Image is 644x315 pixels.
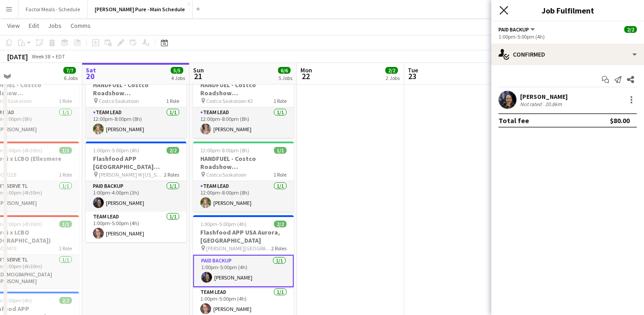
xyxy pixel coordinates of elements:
span: 2/2 [385,67,398,74]
button: [PERSON_NAME] Pure - Main Schedule [88,0,193,18]
h3: Flashfood APP USA Aurora, [GEOGRAPHIC_DATA] [193,228,294,244]
h3: HANDFUEL - Costco Roadshow [GEOGRAPHIC_DATA], [GEOGRAPHIC_DATA] [193,81,294,97]
div: [PERSON_NAME] [520,93,568,101]
span: 1:00pm-5:00pm (4h) [93,147,139,154]
button: Factor Meals - Schedule [18,0,88,18]
div: 1:00pm-5:00pm (4h) [498,33,637,40]
app-card-role: Paid Backup1/11:00pm-4:00pm (3h)[PERSON_NAME] [86,181,186,212]
div: 5 Jobs [278,75,292,81]
span: Comms [71,22,91,30]
span: 20 [84,71,96,81]
span: Week 38 [30,53,52,60]
a: View [4,20,23,31]
div: 2 Jobs [386,75,400,81]
app-card-role: Team Lead1/112:00pm-8:00pm (8h)[PERSON_NAME] [193,181,294,212]
div: 6 Jobs [64,75,78,81]
span: 2/2 [59,297,72,304]
span: View [7,22,20,30]
span: 1 Role [273,98,287,104]
div: 4 Jobs [171,75,185,81]
div: EDT [56,53,65,60]
span: 1/1 [59,221,72,227]
span: 1 Role [59,245,72,252]
span: Costco Saskatoon [206,171,247,178]
span: Mon [300,66,312,74]
span: Edit [29,22,39,30]
h3: HANDFUEL - Costco Roadshow [GEOGRAPHIC_DATA], [GEOGRAPHIC_DATA] [86,81,186,97]
a: Edit [25,20,43,31]
div: Not rated [520,101,543,107]
div: Confirmed [491,44,644,65]
span: 2/2 [274,221,287,227]
span: 12:00pm-8:00pm (8h) [200,147,249,154]
span: Costco Saskatoon #2 [206,98,253,104]
span: 21 [192,71,204,81]
a: Comms [67,20,94,31]
app-job-card: 12:00pm-8:00pm (8h)1/1HANDFUEL - Costco Roadshow [GEOGRAPHIC_DATA], [GEOGRAPHIC_DATA] Costco Sask... [193,142,294,212]
span: Costco Saskatoon [99,98,139,104]
a: Jobs [44,20,65,31]
span: 1 Role [59,171,72,178]
div: 20.8km [543,101,564,107]
span: 1 Role [273,171,287,178]
span: 2/2 [167,147,179,154]
span: 2 Roles [271,245,287,252]
span: 5/5 [171,67,183,74]
app-job-card: 12:00pm-8:00pm (8h)1/1HANDFUEL - Costco Roadshow [GEOGRAPHIC_DATA], [GEOGRAPHIC_DATA] Costco Sask... [193,68,294,138]
app-card-role: Team Lead1/11:00pm-5:00pm (4h)[PERSON_NAME] [86,212,186,242]
h3: HANDFUEL - Costco Roadshow [GEOGRAPHIC_DATA], [GEOGRAPHIC_DATA] [193,155,294,171]
div: $80.00 [610,116,630,125]
span: 6/6 [278,67,291,74]
app-card-role: Paid Backup1/11:00pm-5:00pm (4h)[PERSON_NAME] [193,255,294,287]
span: 1 Role [59,98,72,104]
span: 1 Role [166,98,179,104]
app-job-card: 12:00pm-8:00pm (8h)1/1HANDFUEL - Costco Roadshow [GEOGRAPHIC_DATA], [GEOGRAPHIC_DATA] Costco Sask... [86,68,186,138]
span: Sat [86,66,96,74]
h3: Flashfood APP [GEOGRAPHIC_DATA] [GEOGRAPHIC_DATA], [GEOGRAPHIC_DATA] [86,155,186,171]
span: Sun [193,66,204,74]
span: Paid Backup [498,26,529,33]
div: Total fee [498,116,529,125]
span: 1/1 [59,147,72,154]
span: Tue [408,66,418,74]
span: 7/7 [63,67,76,74]
span: 1/1 [274,147,287,154]
button: Paid Backup [498,26,536,33]
app-job-card: 1:00pm-5:00pm (4h)2/2Flashfood APP [GEOGRAPHIC_DATA] [GEOGRAPHIC_DATA], [GEOGRAPHIC_DATA] [PERSON... [86,142,186,242]
span: [PERSON_NAME] W [US_STATE][GEOGRAPHIC_DATA] [99,171,164,178]
app-card-role: Team Lead1/112:00pm-8:00pm (8h)[PERSON_NAME] [86,107,186,138]
span: 2/2 [624,26,637,33]
span: 2 Roles [164,171,179,178]
app-card-role: Team Lead1/112:00pm-8:00pm (8h)[PERSON_NAME] [193,107,294,138]
span: 22 [299,71,312,81]
span: Jobs [48,22,62,30]
div: [DATE] [7,52,28,61]
span: 23 [406,71,418,81]
span: [PERSON_NAME][GEOGRAPHIC_DATA] [206,245,271,252]
span: 1:00pm-5:00pm (4h) [200,221,247,227]
h3: Job Fulfilment [491,4,644,16]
